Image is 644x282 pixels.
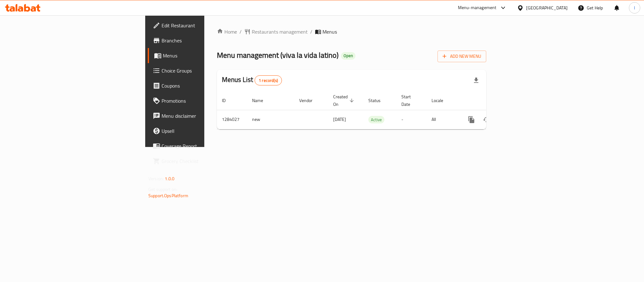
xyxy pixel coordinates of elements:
[162,82,248,89] span: Coupons
[148,63,253,78] a: Choice Groups
[443,52,481,60] span: Add New Menu
[162,22,248,29] span: Edit Restaurant
[162,97,248,105] span: Promotions
[162,112,248,120] span: Menu disclaimer
[368,97,389,104] span: Status
[479,112,494,127] button: Change Status
[148,78,253,93] a: Coupons
[148,138,253,154] a: Coverage Report
[148,18,253,33] a: Edit Restaurant
[252,97,271,104] span: Name
[333,93,356,108] span: Created On
[148,154,253,169] a: Grocery Checklist
[299,97,321,104] span: Vendor
[333,115,346,123] span: [DATE]
[255,75,282,85] div: Total records count
[464,112,479,127] button: more
[148,175,164,183] span: Version:
[244,28,308,35] a: Restaurants management
[469,73,484,88] div: Export file
[162,67,248,74] span: Choice Groups
[165,175,174,183] span: 1.0.0
[148,93,253,108] a: Promotions
[341,52,355,60] div: Open
[396,110,427,129] td: -
[427,110,459,129] td: All
[222,75,282,85] h2: Menus List
[148,192,188,200] a: Support.OpsPlatform
[368,116,384,123] div: Active
[148,48,253,63] a: Menus
[217,48,339,62] span: Menu management ( viva la vida latino )
[459,91,529,110] th: Actions
[458,4,497,12] div: Menu-management
[432,97,451,104] span: Locale
[217,28,486,35] nav: breadcrumb
[438,51,486,62] button: Add New Menu
[255,78,282,84] span: 1 record(s)
[222,97,234,104] span: ID
[148,185,177,193] span: Get support on:
[162,127,248,135] span: Upsell
[526,4,568,11] div: [GEOGRAPHIC_DATA]
[247,110,294,129] td: new
[148,123,253,138] a: Upsell
[634,4,635,11] span: I
[401,93,419,108] span: Start Date
[310,28,312,35] li: /
[252,28,308,35] span: Restaurants management
[148,108,253,123] a: Menu disclaimer
[163,52,248,59] span: Menus
[217,91,529,129] table: enhanced table
[341,53,355,58] span: Open
[162,142,248,150] span: Coverage Report
[162,37,248,44] span: Branches
[368,116,384,123] span: Active
[322,28,337,35] span: Menus
[148,33,253,48] a: Branches
[162,157,248,165] span: Grocery Checklist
